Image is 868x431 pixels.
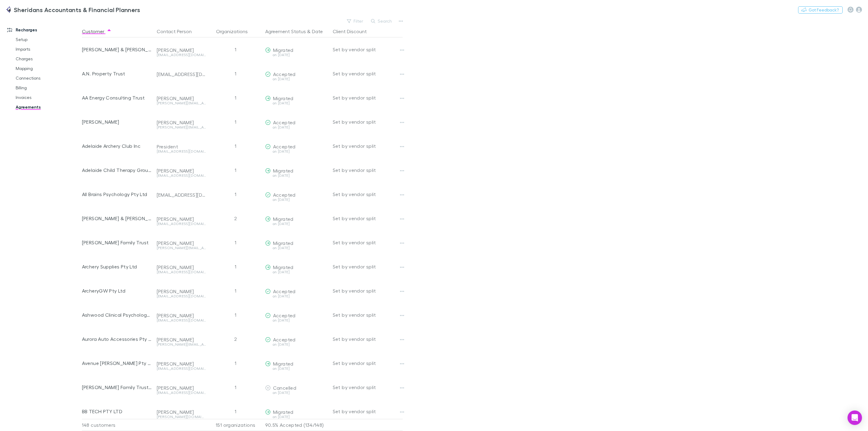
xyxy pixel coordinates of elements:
[209,206,263,230] div: 2
[312,25,323,37] button: Date
[344,17,367,25] button: Filter
[333,110,403,134] div: Set by vendor split
[82,327,152,351] div: Aurora Auto Accessories Pty Ltd T/A Equipe Automotive
[157,409,206,415] div: [PERSON_NAME]
[209,62,263,86] div: 1
[273,361,294,366] span: Migrated
[157,119,206,125] div: [PERSON_NAME]
[157,101,206,105] div: [PERSON_NAME][EMAIL_ADDRESS][PERSON_NAME][DOMAIN_NAME]
[273,144,296,149] span: Accepted
[157,246,206,250] div: [PERSON_NAME][EMAIL_ADDRESS][DOMAIN_NAME]
[157,192,206,198] div: [EMAIL_ADDRESS][DOMAIN_NAME]
[2,2,144,17] a: Sheridans Accountants & Financial Planners
[368,17,395,25] button: Search
[82,37,152,62] div: [PERSON_NAME] & [PERSON_NAME]
[273,264,294,270] span: Migrated
[157,264,206,270] div: [PERSON_NAME]
[157,144,206,150] div: President
[157,385,206,391] div: [PERSON_NAME]
[265,174,328,177] div: on [DATE]
[10,44,88,54] a: Imports
[157,95,206,101] div: [PERSON_NAME]
[10,35,88,44] a: Setup
[157,312,206,318] div: [PERSON_NAME]
[157,71,206,77] div: [EMAIL_ADDRESS][DOMAIN_NAME]
[209,37,263,62] div: 1
[209,230,263,255] div: 1
[82,25,112,37] button: Customer
[273,288,296,294] span: Accepted
[82,110,152,134] div: [PERSON_NAME]
[209,86,263,110] div: 1
[209,419,263,431] div: 151 organizations
[265,246,328,250] div: on [DATE]
[265,367,328,370] div: on [DATE]
[157,294,206,298] div: [EMAIL_ADDRESS][DOMAIN_NAME]
[273,95,294,101] span: Migrated
[333,37,403,62] div: Set by vendor split
[333,399,403,423] div: Set by vendor split
[848,410,862,425] div: Open Intercom Messenger
[157,174,206,177] div: [EMAIL_ADDRESS][DOMAIN_NAME]
[798,6,843,14] button: Got Feedback?
[265,343,328,346] div: on [DATE]
[157,288,206,294] div: [PERSON_NAME]
[209,158,263,182] div: 1
[157,337,206,343] div: [PERSON_NAME]
[333,375,403,399] div: Set by vendor split
[333,327,403,351] div: Set by vendor split
[6,6,11,13] img: Sheridans Accountants & Financial Planners's Logo
[157,216,206,222] div: [PERSON_NAME]
[333,230,403,255] div: Set by vendor split
[157,361,206,367] div: [PERSON_NAME]
[273,385,296,391] span: Cancelled
[333,134,403,158] div: Set by vendor split
[265,198,328,201] div: on [DATE]
[333,206,403,230] div: Set by vendor split
[273,312,296,318] span: Accepted
[1,25,88,35] a: Recharges
[273,240,294,246] span: Migrated
[157,270,206,274] div: [EMAIL_ADDRESS][DOMAIN_NAME]
[157,222,206,226] div: [EMAIL_ADDRESS][DOMAIN_NAME]
[265,270,328,274] div: on [DATE]
[273,409,294,415] span: Migrated
[157,125,206,129] div: [PERSON_NAME][EMAIL_ADDRESS][DOMAIN_NAME]
[333,255,403,279] div: Set by vendor split
[209,134,263,158] div: 1
[209,351,263,375] div: 1
[82,419,154,431] div: 148 customers
[265,150,328,153] div: on [DATE]
[333,303,403,327] div: Set by vendor split
[157,150,206,153] div: [EMAIL_ADDRESS][DOMAIN_NAME]
[265,415,328,419] div: on [DATE]
[82,255,152,279] div: Archery Supplies Pty Ltd
[82,375,152,399] div: [PERSON_NAME] Family Trust t/a Great Southern Chocolates - vested [DATE]
[265,391,328,395] div: on [DATE]
[333,62,403,86] div: Set by vendor split
[265,222,328,226] div: on [DATE]
[209,327,263,351] div: 2
[82,399,152,423] div: BB TECH PTY LTD
[82,182,152,206] div: All Brains Psychology Pty Ltd
[82,206,152,230] div: [PERSON_NAME] & [PERSON_NAME] Shipshapers Pty Ltd
[157,391,206,395] div: [EMAIL_ADDRESS][DOMAIN_NAME]
[273,192,296,198] span: Accepted
[273,216,294,222] span: Migrated
[157,25,199,37] button: Contact Person
[265,53,328,57] div: on [DATE]
[265,294,328,298] div: on [DATE]
[333,25,374,37] button: Client Discount
[209,303,263,327] div: 1
[273,71,296,77] span: Accepted
[209,110,263,134] div: 1
[82,303,152,327] div: Ashwood Clinical Psychology Services Pty Ltd
[265,125,328,129] div: on [DATE]
[333,158,403,182] div: Set by vendor split
[10,102,88,112] a: Agreements
[82,134,152,158] div: Adelaide Archery Club Inc
[157,168,206,174] div: [PERSON_NAME]
[209,255,263,279] div: 1
[157,47,206,53] div: [PERSON_NAME]
[333,86,403,110] div: Set by vendor split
